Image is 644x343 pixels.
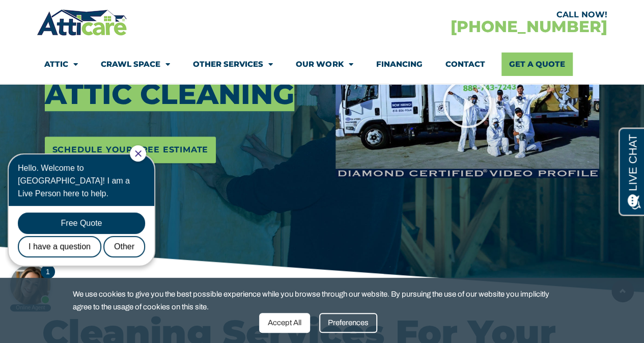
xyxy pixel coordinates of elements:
[13,17,140,56] div: Hello. Welcome to [GEOGRAPHIC_DATA]! I am a Live Person here to help.
[193,52,273,76] a: Other Services
[5,144,168,312] iframe: Chat Invitation
[319,313,377,333] div: Preferences
[259,313,310,333] div: Accept All
[73,288,564,313] span: We use cookies to give you the best possible experience while you browse through our website. By ...
[296,52,353,76] a: Our Work
[13,68,140,90] div: Free Quote
[52,142,209,158] span: Schedule Your Free Estimate
[5,160,46,167] div: Online Agent
[45,137,216,163] a: Schedule Your Free Estimate
[501,52,573,76] a: Get A Quote
[98,92,140,113] div: Other
[322,11,607,19] div: CALL NOW!
[44,52,78,76] a: Attic
[101,52,170,76] a: Crawl Space
[445,52,485,76] a: Contact
[45,44,321,111] h3: Professional
[25,8,82,21] span: Opens a chat window
[130,6,136,13] a: Close Chat
[125,1,141,17] div: Close Chat
[45,77,294,111] span: Attic Cleaning
[376,52,422,76] a: Financing
[13,92,96,113] div: I have a question
[44,52,599,76] nav: Menu
[442,78,493,129] div: Play Video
